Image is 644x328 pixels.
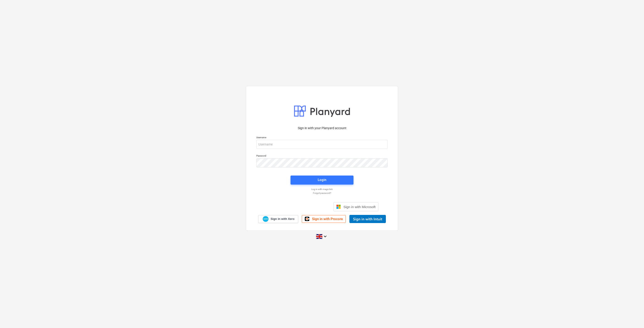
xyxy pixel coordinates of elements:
p: Sign in with your Planyard account [256,126,388,131]
img: Xero logo [263,216,269,222]
p: Username [256,136,388,140]
button: Login [291,176,353,185]
iframe: Prisijungimas naudojant „Google“ mygtuką [263,202,332,212]
p: Password [256,154,388,158]
span: Sign in with Microsoft [344,205,376,209]
img: Microsoft logo [336,204,341,209]
div: Login [318,177,326,183]
a: Sign in with Procore [302,215,346,223]
a: Sign in with Xero [258,215,298,223]
a: Log in with magic link [254,188,390,191]
span: Sign in with Procore [312,217,343,221]
a: Forgot password? [254,192,390,195]
span: Sign in with Xero [271,217,294,221]
input: Username [256,140,388,149]
i: keyboard_arrow_down [322,234,328,239]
